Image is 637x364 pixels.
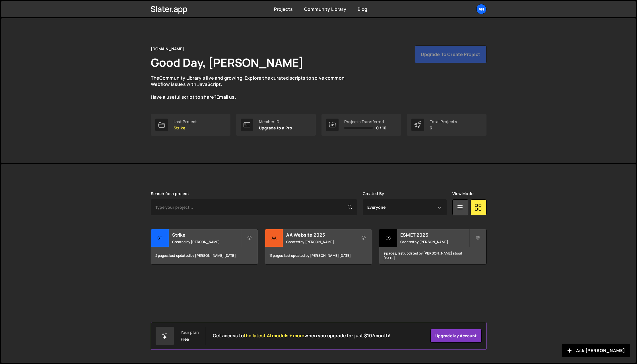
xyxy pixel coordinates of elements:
[430,119,457,124] div: Total Projects
[174,126,197,130] p: Strike
[344,119,387,124] div: Projects Transferred
[363,191,384,196] label: Created By
[286,239,355,244] small: Created by [PERSON_NAME]
[430,329,482,343] a: Upgrade my account
[159,75,201,81] a: Community Library
[151,75,356,100] p: The is live and growing. Explore the curated scripts to solve common Webflow issues with JavaScri...
[379,229,486,264] a: ES ESMET 2025 Created by [PERSON_NAME] 9 pages, last updated by [PERSON_NAME] about [DATE]
[376,126,387,130] span: 0 / 10
[151,191,189,196] label: Search for a project
[181,337,189,342] div: Free
[259,119,292,124] div: Member ID
[358,6,368,12] a: Blog
[430,126,457,130] p: 3
[265,229,372,264] a: AA AA Website 2025 Created by [PERSON_NAME] 11 pages, last updated by [PERSON_NAME] [DATE]
[476,4,486,14] a: An
[259,126,292,130] p: Upgrade to a Pro
[151,247,258,264] div: 2 pages, last updated by [PERSON_NAME] [DATE]
[265,229,283,247] div: AA
[379,229,397,247] div: ES
[151,45,184,52] div: [DOMAIN_NAME]
[304,6,346,12] a: Community Library
[286,232,355,238] h2: AA Website 2025
[562,344,630,357] button: Ask [PERSON_NAME]
[151,114,230,136] a: Last Project Strike
[213,333,391,338] h2: Get access to when you upgrade for just $10/month!
[172,239,241,244] small: Created by [PERSON_NAME]
[151,55,304,70] h1: Good Day, [PERSON_NAME]
[151,229,258,264] a: St Strike Created by [PERSON_NAME] 2 pages, last updated by [PERSON_NAME] [DATE]
[400,239,469,244] small: Created by [PERSON_NAME]
[379,247,486,264] div: 9 pages, last updated by [PERSON_NAME] about [DATE]
[400,232,469,238] h2: ESMET 2025
[151,229,169,247] div: St
[151,199,357,215] input: Type your project...
[265,247,372,264] div: 11 pages, last updated by [PERSON_NAME] [DATE]
[274,6,293,12] a: Projects
[181,330,199,335] div: Your plan
[452,191,473,196] label: View Mode
[244,332,304,339] span: the latest AI models + more
[174,119,197,124] div: Last Project
[172,232,241,238] h2: Strike
[217,94,234,100] a: Email us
